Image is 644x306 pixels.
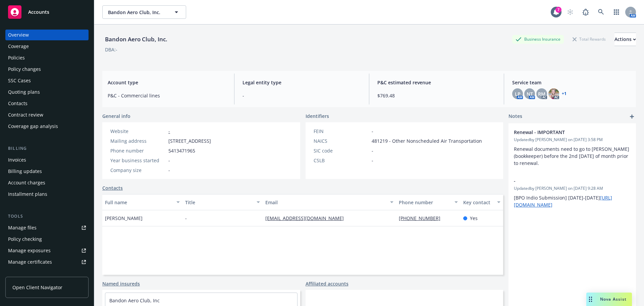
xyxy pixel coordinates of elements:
[8,222,37,233] div: Manage files
[110,147,166,154] div: Phone number
[5,257,89,267] a: Manage certificates
[8,121,58,132] div: Coverage gap analysis
[514,185,631,191] span: Updated by [PERSON_NAME] on [DATE] 9:28 AM
[372,157,373,164] span: -
[614,33,636,46] div: Actions
[8,155,26,165] div: Invoices
[5,189,89,200] a: Installment plans
[586,293,595,306] div: Drag to move
[515,90,521,97] span: LP
[5,41,89,52] a: Coverage
[110,157,166,164] div: Year business started
[628,113,636,121] a: add
[372,128,373,135] span: -
[548,88,559,99] img: photo
[12,284,62,291] span: Open Client Navigator
[168,167,170,174] span: -
[8,166,42,177] div: Billing updates
[110,167,166,174] div: Company size
[5,52,89,63] a: Policies
[514,129,613,136] span: Renewal - IMPORTANT
[265,199,386,206] div: Email
[377,92,496,99] span: $769.48
[377,79,496,86] span: P&C estimated revenue
[5,110,89,120] a: Contract review
[5,166,89,177] a: Billing updates
[8,52,25,63] div: Policies
[5,3,89,21] a: Accounts
[5,245,89,256] span: Manage exposures
[243,92,361,99] span: -
[102,280,140,287] a: Named insureds
[8,268,42,279] div: Manage claims
[182,194,263,210] button: Title
[108,92,226,99] span: P&C - Commercial lines
[109,297,160,304] a: Bandon Aero Club, Inc
[514,194,631,208] p: [BPO Indio Submission] [DATE]-[DATE]
[5,75,89,86] a: SSC Cases
[168,137,211,144] span: [STREET_ADDRESS]
[396,194,460,210] button: Phone number
[512,35,564,43] div: Business Insurance
[555,7,561,13] div: 7
[314,157,369,164] div: CSLB
[579,5,592,19] a: Report a Bug
[600,296,627,302] span: Nova Assist
[314,128,369,135] div: FEIN
[399,199,450,206] div: Phone number
[8,30,29,40] div: Overview
[569,35,609,43] div: Total Rewards
[8,234,42,245] div: Policy checking
[108,9,166,16] span: Bandon Aero Club, Inc.
[5,177,89,188] a: Account charges
[185,215,187,222] span: -
[306,113,329,120] span: Identifiers
[508,123,636,172] div: Renewal - IMPORTANTUpdatedby [PERSON_NAME] on [DATE] 3:58 PMRenewal documents need to go to [PERS...
[102,5,186,19] button: Bandon Aero Club, Inc.
[102,184,123,191] a: Contacts
[8,189,47,200] div: Installment plans
[168,157,170,164] span: -
[8,110,43,120] div: Contract review
[512,79,631,86] span: Service team
[8,41,29,52] div: Coverage
[514,137,631,143] span: Updated by [PERSON_NAME] on [DATE] 3:58 PM
[306,280,348,287] a: Affiliated accounts
[8,177,45,188] div: Account charges
[265,215,349,221] a: [EMAIL_ADDRESS][DOMAIN_NAME]
[8,98,28,109] div: Contacts
[5,30,89,40] a: Overview
[8,75,31,86] div: SSC Cases
[8,64,41,75] div: Policy changes
[563,5,577,19] a: Start snowing
[8,245,51,256] div: Manage exposures
[263,194,396,210] button: Email
[110,137,166,144] div: Mailing address
[463,199,493,206] div: Key contact
[399,215,446,221] a: [PHONE_NUMBER]
[105,46,117,53] div: DBA: -
[5,145,89,152] div: Billing
[610,5,623,19] a: Switch app
[5,234,89,245] a: Policy checking
[5,121,89,132] a: Coverage gap analysis
[514,146,631,166] span: Renewal documents need to go to [PERSON_NAME] (bookkeeper) before the 2nd [DATE] of month prior t...
[5,268,89,279] a: Manage claims
[5,64,89,75] a: Policy changes
[372,137,482,144] span: 481219 - Other Nonscheduled Air Transportation
[5,98,89,109] a: Contacts
[243,79,361,86] span: Legal entity type
[108,79,226,86] span: Account type
[28,9,49,15] span: Accounts
[5,87,89,97] a: Quoting plans
[110,128,166,135] div: Website
[102,113,130,120] span: General info
[514,177,613,184] span: -
[5,213,89,220] div: Tools
[508,113,522,121] span: Notes
[461,194,503,210] button: Key contact
[5,155,89,165] a: Invoices
[594,5,608,19] a: Search
[8,87,40,97] div: Quoting plans
[470,215,478,222] span: Yes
